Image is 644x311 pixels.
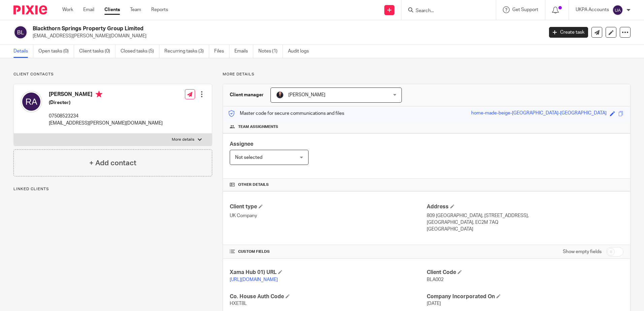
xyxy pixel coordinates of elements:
[230,269,426,276] h4: Xama Hub 01) URL
[49,91,163,99] h4: [PERSON_NAME]
[172,137,194,142] p: More details
[415,8,476,14] input: Search
[13,45,33,58] a: Details
[83,6,94,13] a: Email
[230,277,278,282] a: [URL][DOMAIN_NAME]
[238,124,278,130] span: Team assignments
[234,45,253,58] a: Emails
[13,5,47,14] img: Pixie
[96,91,102,98] i: Primary
[427,212,623,219] p: 809 [GEOGRAPHIC_DATA], [STREET_ADDRESS],
[471,110,607,117] div: home-made-beige-[GEOGRAPHIC_DATA]-[GEOGRAPHIC_DATA]
[13,25,28,39] img: svg%3E
[563,248,602,255] label: Show empty fields
[235,155,262,160] span: Not selected
[164,45,209,58] a: Recurring tasks (3)
[427,293,623,300] h4: Company Incorporated On
[49,113,163,119] p: 07508523234
[230,249,426,254] h4: CUSTOM FIELDS
[427,219,623,226] p: [GEOGRAPHIC_DATA], EC2M 7AQ
[13,72,212,77] p: Client contacts
[427,203,623,210] h4: Address
[612,5,623,15] img: svg%3E
[238,182,269,187] span: Other details
[427,269,623,276] h4: Client Code
[427,226,623,233] p: [GEOGRAPHIC_DATA]
[151,6,168,13] a: Reports
[230,301,247,306] span: HXET8L
[512,7,538,12] span: Get Support
[62,6,73,13] a: Work
[33,25,438,32] h2: Blackthorn Springs Property Group Limited
[258,45,283,58] a: Notes (1)
[230,203,426,210] h4: Client type
[49,120,163,127] p: [EMAIL_ADDRESS][PERSON_NAME][DOMAIN_NAME]
[33,33,539,39] p: [EMAIL_ADDRESS][PERSON_NAME][DOMAIN_NAME]
[38,45,74,58] a: Open tasks (0)
[228,110,344,117] p: Master code for secure communications and files
[288,45,314,58] a: Audit logs
[79,45,116,58] a: Client tasks (0)
[230,293,426,300] h4: Co. House Auth Code
[214,45,229,58] a: Files
[21,91,42,112] img: svg%3E
[230,141,253,147] span: Assignee
[13,186,212,192] p: Linked clients
[549,27,588,38] a: Create task
[230,212,426,219] p: UK Company
[427,277,444,282] span: BLA002
[49,99,163,106] h5: (Director)
[288,93,325,97] span: [PERSON_NAME]
[223,72,631,77] p: More details
[130,6,141,13] a: Team
[576,6,609,13] p: UKPA Accounts
[230,92,264,98] h3: Client manager
[104,6,120,13] a: Clients
[89,158,136,168] h4: + Add contact
[427,301,441,306] span: [DATE]
[121,45,159,58] a: Closed tasks (5)
[276,91,284,99] img: MicrosoftTeams-image.jfif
